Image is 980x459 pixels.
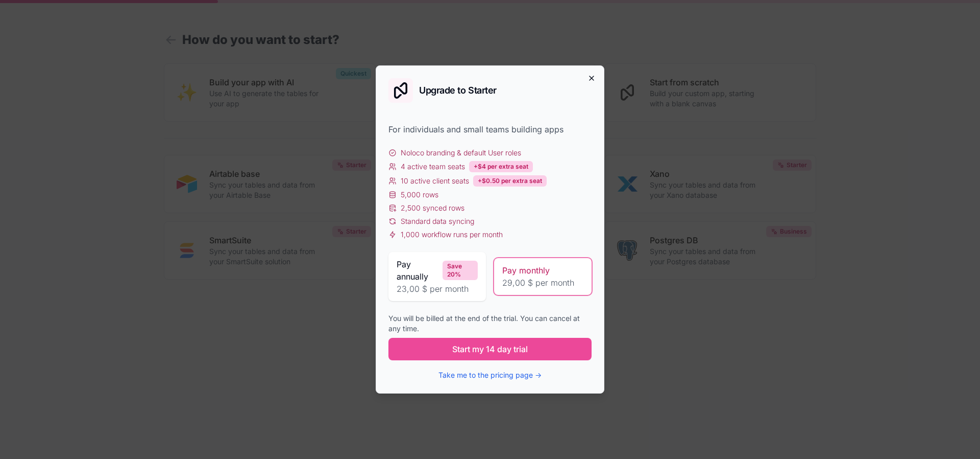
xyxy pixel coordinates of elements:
[452,343,528,355] span: Start my 14 day trial
[502,277,583,289] span: 29,00 $ per month
[388,313,592,334] div: You will be billed at the end of the trial. You can cancel at any time.
[401,190,438,200] span: 5,000 rows
[502,264,550,277] span: Pay monthly
[473,175,547,187] div: +$0.50 per extra seat
[401,148,521,158] span: Noloco branding & default User roles
[397,283,478,295] span: 23,00 $ per month
[401,162,465,172] span: 4 active team seats
[469,161,533,172] div: +$4 per extra seat
[419,86,497,95] h2: Upgrade to Starter
[443,261,478,280] div: Save 20%
[401,229,503,240] span: 1,000 workflow runs per month
[388,338,592,360] button: Start my 14 day trial
[401,203,464,213] span: 2,500 synced rows
[401,176,469,186] span: 10 active client seats
[438,370,542,380] button: Take me to the pricing page →
[388,123,592,135] div: For individuals and small teams building apps
[401,216,474,226] span: Standard data syncing
[397,258,438,283] span: Pay annually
